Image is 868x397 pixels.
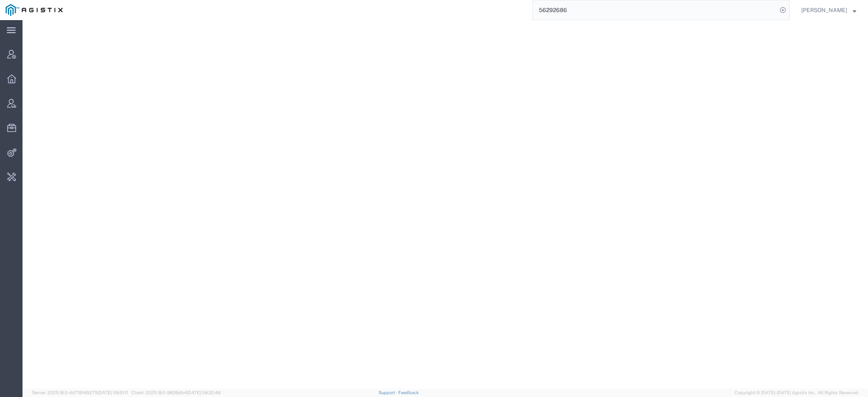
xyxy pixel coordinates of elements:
a: Support [379,390,399,395]
span: Server: 2025.18.0-dd719145275 [32,390,128,395]
iframe: FS Legacy Container [23,20,868,389]
span: Kaitlyn Hostetler [801,6,847,14]
span: [DATE] 09:32:48 [187,390,221,395]
input: Search for shipment number, reference number [533,0,777,20]
span: Copyright © [DATE]-[DATE] Agistix Inc., All Rights Reserved [735,389,858,396]
button: [PERSON_NAME] [801,5,857,15]
span: Client: 2025.18.0-9839db4 [131,390,221,395]
a: Feedback [398,390,419,395]
img: logo [6,4,63,16]
span: [DATE] 09:51:11 [98,390,128,395]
